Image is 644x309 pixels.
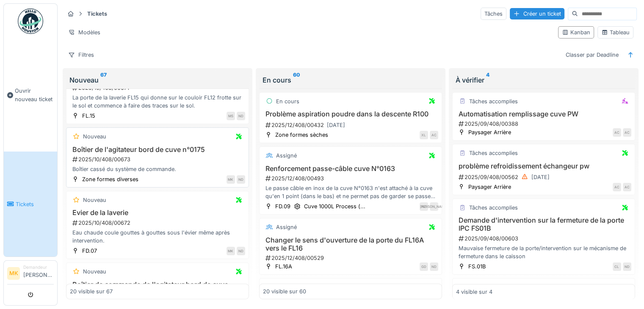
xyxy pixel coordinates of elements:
[70,287,113,295] div: 20 visible sur 67
[456,75,632,85] div: À vérifier
[23,264,54,270] div: Demandeur
[458,235,631,243] div: 2025/09/408/00603
[265,254,438,262] div: 2025/12/408/00529
[82,112,95,120] div: FL.15
[7,267,20,280] li: MK
[70,165,245,173] div: Boîtier cassé du système de commande.
[7,264,54,284] a: MK Demandeur[PERSON_NAME]
[430,262,438,271] div: ND
[327,121,345,129] div: [DATE]
[72,219,245,227] div: 2025/10/408/00672
[562,49,622,61] div: Classer par Deadline
[82,247,97,255] div: FD.07
[469,97,518,105] div: Tâches accomplies
[237,175,245,184] div: ND
[420,262,428,271] div: GD
[227,247,235,255] div: MK
[468,128,511,136] div: Paysager Arrière
[18,8,43,34] img: Badge_color-CXgf-gQk.svg
[265,174,438,182] div: 2025/12/408/00493
[70,281,245,297] h3: Boîtier de commande de l'agitateur bord de cuve n°310
[4,39,57,152] a: Ouvrir nouveau ticket
[263,75,439,85] div: En cours
[420,202,428,211] div: NZ
[510,8,564,19] div: Créer un ticket
[64,49,98,61] div: Filtres
[275,262,292,270] div: FL.16A
[486,75,489,85] sup: 4
[16,200,54,208] span: Tickets
[82,175,138,183] div: Zone formes diverses
[227,112,235,120] div: MS
[265,120,438,130] div: 2025/12/408/00432
[276,97,299,105] div: En cours
[613,262,621,271] div: CL
[4,152,57,257] a: Tickets
[562,28,590,36] div: Kanban
[263,287,306,295] div: 20 visible sur 60
[70,209,245,217] h3: Evier de la laverie
[468,262,486,270] div: FS.01B
[293,75,300,85] sup: 60
[64,26,104,39] div: Modèles
[456,162,631,170] h3: problème refroidissement échangeur pw
[430,202,438,211] div: [PERSON_NAME]
[263,165,438,173] h3: Renforcement passe-câble cuve N°0163
[304,202,365,210] div: Cuve 1000L Process (...
[456,216,631,232] h3: Demande d'intervention sur la fermeture de la porte IPC FS01B
[227,175,235,184] div: MK
[100,75,107,85] sup: 67
[420,131,428,139] div: XL
[275,202,290,210] div: FD.09
[531,173,550,181] div: [DATE]
[456,110,631,118] h3: Automatisation remplissage cuve PW
[469,149,518,157] div: Tâches accomplies
[83,268,106,276] div: Nouveau
[15,87,54,103] span: Ouvrir nouveau ticket
[276,152,297,160] div: Assigné
[23,264,54,282] li: [PERSON_NAME]
[83,132,106,141] div: Nouveau
[456,287,492,295] div: 4 visible sur 4
[70,229,245,245] div: Eau chaude coule gouttes à gouttes sous l'évier même après intervention.
[613,183,621,191] div: AC
[263,184,438,200] div: Le passe câble en inox de la cuve N°0163 n'est attaché à la cuve qu'en 1 point (dans le bas) et n...
[72,155,245,163] div: 2025/10/408/00673
[69,75,246,85] div: Nouveau
[469,204,518,212] div: Tâches accomplies
[84,10,111,18] strong: Tickets
[458,120,631,128] div: 2025/09/408/00388
[623,183,631,191] div: AC
[481,8,506,20] div: Tâches
[430,131,438,139] div: AC
[263,110,438,118] h3: Problème aspiration poudre dans la descente R100
[83,196,106,204] div: Nouveau
[263,236,438,252] h3: Changer le sens d'ouverture de la porte du FL16A vers le FL16
[70,146,245,154] h3: Boîtier de l'agitateur bord de cuve n°0175
[237,247,245,255] div: ND
[70,94,245,110] div: La porte de la laverie FL15 qui donne sur le couloir FL12 frotte sur le sol et commence à faire d...
[237,112,245,120] div: ND
[458,172,631,182] div: 2025/09/408/00562
[623,128,631,137] div: AC
[468,183,511,191] div: Paysager Arrière
[275,131,328,139] div: Zone formes sèches
[456,244,631,260] div: Mauvaise fermeture de la porte/intervention sur le mécanisme de fermeture dans le caisson
[613,128,621,137] div: AC
[623,262,631,271] div: ND
[276,223,297,231] div: Assigné
[601,28,630,36] div: Tableau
